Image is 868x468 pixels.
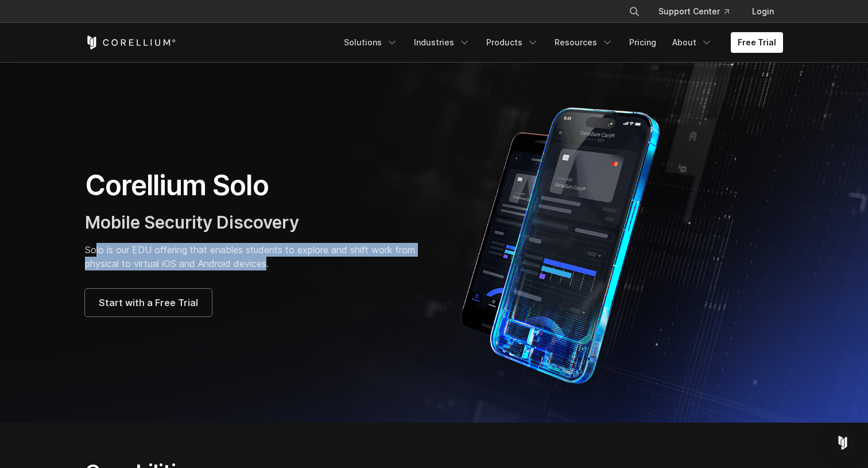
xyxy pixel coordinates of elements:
[548,32,620,53] a: Resources
[99,296,198,310] span: Start with a Free Trial
[479,32,545,53] a: Products
[829,429,857,457] div: Open Intercom Messenger
[615,1,783,22] div: Navigation Menu
[445,99,692,386] img: Corellium Solo for mobile app security solutions
[85,243,423,270] p: Solo is our EDU offering that enables students to explore and shift work from physical to virtual...
[337,32,405,53] a: Solutions
[622,32,663,53] a: Pricing
[743,1,783,22] a: Login
[731,32,783,53] a: Free Trial
[85,168,423,203] h1: Corellium Solo
[665,32,719,53] a: About
[85,289,212,316] a: Start with a Free Trial
[337,32,783,53] div: Navigation Menu
[649,1,738,22] a: Support Center
[407,32,477,53] a: Industries
[624,1,645,22] button: Search
[85,36,176,49] a: Corellium Home
[85,212,299,233] span: Mobile Security Discovery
